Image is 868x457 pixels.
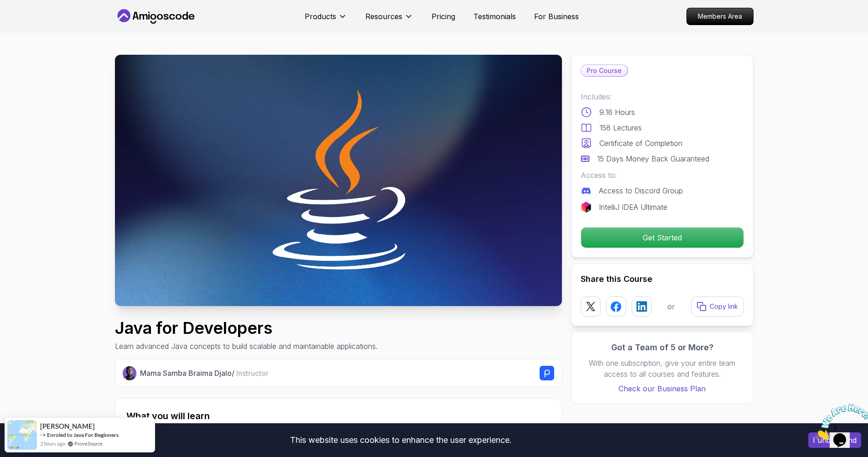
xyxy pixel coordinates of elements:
[7,430,795,450] div: This website uses cookies to enhance the user experience.
[7,420,37,450] img: provesource social proof notification image
[581,65,627,76] p: Pro Course
[581,170,744,181] p: Access to:
[74,440,103,447] a: ProveSource
[305,11,336,22] p: Products
[687,8,753,25] p: Members Area
[599,138,682,149] p: Certificate of Completion
[581,228,743,248] p: Get Started
[581,227,744,248] button: Get Started
[123,366,137,380] img: Nelson Djalo
[4,4,60,40] img: Chat attention grabber
[140,368,269,379] p: Mama Samba Braima Djalo /
[811,400,868,443] iframe: chat widget
[581,358,744,379] p: With one subscription, give your entire team access to all courses and features.
[667,301,675,312] p: or
[365,11,413,29] button: Resources
[691,296,744,317] button: Copy link
[581,91,744,102] p: Includes:
[581,341,744,354] h3: Got a Team of 5 or More?
[115,341,378,352] p: Learn advanced Java concepts to build scalable and maintainable applications.
[599,107,635,118] p: 9.18 Hours
[581,273,744,286] h2: Share this Course
[305,11,347,29] button: Products
[47,431,119,438] a: Enroled to Java For Beginners
[599,185,683,196] p: Access to Discord Group
[686,8,754,25] a: Members Area
[808,432,861,448] button: Accept cookies
[4,4,7,11] span: 1
[365,11,402,22] p: Resources
[40,431,46,438] span: ->
[581,202,592,213] img: jetbrains logo
[431,11,455,22] a: Pricing
[40,422,95,430] span: [PERSON_NAME]
[599,202,667,213] p: IntelliJ IDEA Ultimate
[115,55,562,306] img: java-for-developers_thumbnail
[115,319,378,337] h1: Java for Developers
[473,11,516,22] a: Testimonials
[597,153,709,164] p: 15 Days Money Back Guaranteed
[40,440,65,447] span: 2 hours ago
[581,383,744,394] a: Check our Business Plan
[710,302,738,311] p: Copy link
[126,410,551,422] h2: What you will learn
[534,11,579,22] a: For Business
[599,122,642,133] p: 158 Lectures
[236,369,269,378] span: Instructor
